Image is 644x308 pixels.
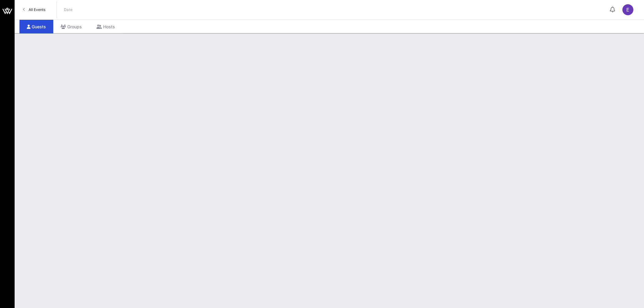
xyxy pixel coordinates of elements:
p: Date [64,7,73,13]
div: Guests [19,20,53,33]
span: E [626,7,629,13]
div: Hosts [89,20,122,33]
span: All Events [29,7,45,12]
a: All Events [19,5,49,15]
div: Groups [53,20,89,33]
div: E [622,4,633,15]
